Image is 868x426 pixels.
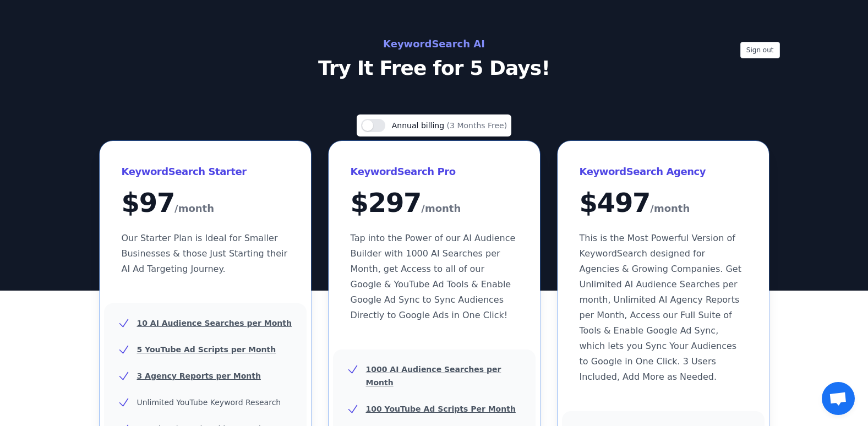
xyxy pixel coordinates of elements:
span: (3 Months Free) [447,121,507,130]
u: 5 YouTube Ad Scripts per Month [137,345,276,354]
span: Annual billing [392,121,447,130]
u: 1000 AI Audience Searches per Month [366,365,501,387]
span: This is the Most Powerful Version of KeywordSearch designed for Agencies & Growing Companies. Get... [580,233,741,382]
span: /month [421,200,461,217]
u: 3 Agency Reports per Month [137,372,261,380]
span: Our Starter Plan is Ideal for Smaller Businesses & those Just Starting their AI Ad Targeting Jour... [122,233,288,274]
h3: KeywordSearch Starter [122,163,289,181]
span: /month [650,200,690,217]
span: /month [174,200,214,217]
p: Try It Free for 5 Days! [188,57,681,79]
div: $ 97 [122,189,289,217]
div: $ 297 [351,189,518,217]
button: Sign out [740,42,780,58]
u: 10 AI Audience Searches per Month [137,319,292,327]
span: Tap into the Power of our AI Audience Builder with 1000 AI Searches per Month, get Access to all ... [351,233,516,320]
u: 100 YouTube Ad Scripts Per Month [366,405,516,413]
h3: KeywordSearch Pro [351,163,518,181]
h3: KeywordSearch Agency [580,163,747,181]
div: $ 497 [580,189,747,217]
span: Unlimited YouTube Keyword Research [137,398,281,407]
h2: KeywordSearch AI [188,35,681,53]
div: Open chat [822,382,855,415]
